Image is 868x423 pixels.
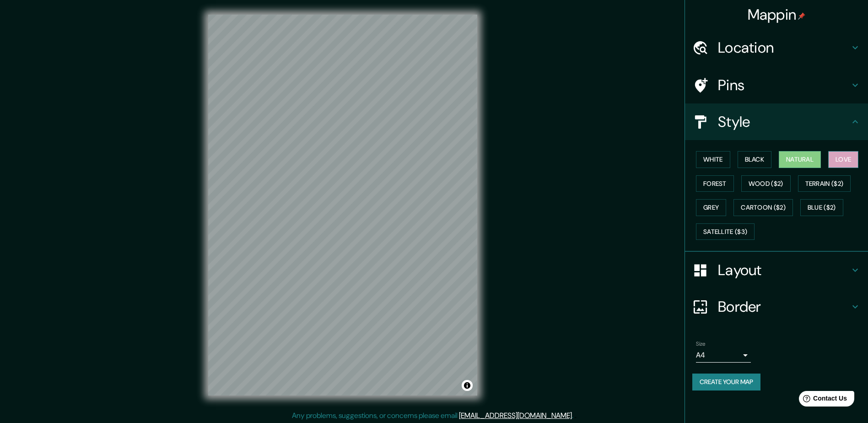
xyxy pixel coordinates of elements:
div: Location [685,29,868,66]
button: Forest [696,175,734,192]
a: [EMAIL_ADDRESS][DOMAIN_NAME] [459,411,572,420]
div: Style [685,103,868,140]
p: Any problems, suggestions, or concerns please email . [292,410,573,421]
h4: Style [718,113,850,131]
button: Toggle attribution [462,380,473,391]
button: Black [738,151,772,168]
button: Cartoon ($2) [733,199,793,216]
div: Layout [685,252,868,288]
label: Size [696,340,706,348]
iframe: Help widget launcher [787,387,858,413]
h4: Layout [718,261,850,279]
canvas: Map [208,15,477,396]
button: Natural [779,151,821,168]
button: Satellite ($3) [696,223,755,240]
button: White [696,151,730,168]
button: Grey [696,199,726,216]
div: . [575,410,577,421]
button: Terrain ($2) [798,175,851,192]
button: Wood ($2) [741,175,791,192]
div: . [573,410,575,421]
img: pin-icon.png [798,12,805,20]
div: Pins [685,67,868,103]
h4: Pins [718,76,850,94]
h4: Location [718,38,850,57]
h4: Border [718,298,850,316]
h4: Mappin [748,5,806,24]
div: Border [685,288,868,325]
div: A4 [696,348,751,363]
button: Love [828,151,858,168]
button: Blue ($2) [800,199,843,216]
button: Create your map [692,374,760,390]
